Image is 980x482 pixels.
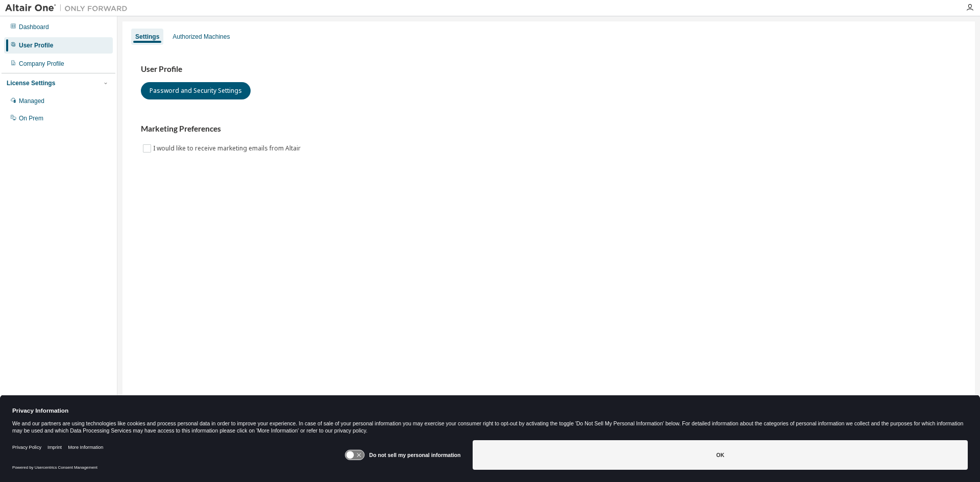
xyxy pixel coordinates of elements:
[135,33,159,41] div: Settings
[19,60,64,68] div: Company Profile
[141,82,251,99] button: Password and Security Settings
[7,79,55,87] div: License Settings
[153,142,303,155] label: I would like to receive marketing emails from Altair
[19,97,44,105] div: Managed
[141,124,957,134] h3: Marketing Preferences
[173,33,230,41] div: Authorized Machines
[19,114,43,122] div: On Prem
[141,64,957,74] h3: User Profile
[5,3,133,13] img: Altair One
[19,41,53,49] div: User Profile
[19,23,49,31] div: Dashboard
